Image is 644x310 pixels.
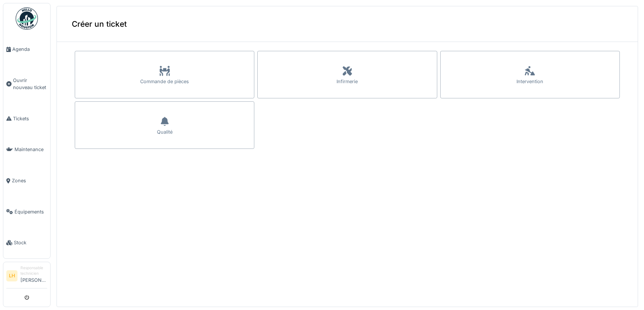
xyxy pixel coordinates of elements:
a: Tickets [3,103,50,134]
div: Commande de pièces [140,78,189,85]
div: Responsable technicien [20,265,47,277]
span: Stock [14,239,47,246]
span: Maintenance [15,146,47,153]
div: Intervention [516,78,543,85]
a: Maintenance [3,134,50,165]
a: Agenda [3,34,50,65]
a: Zones [3,165,50,196]
span: Équipements [15,208,47,215]
a: Équipements [3,196,50,228]
span: Zones [12,177,47,184]
span: Tickets [13,115,47,122]
div: Infirmerie [337,78,358,85]
a: Ouvrir nouveau ticket [3,65,50,103]
li: [PERSON_NAME] [20,265,47,287]
a: Stock [3,227,50,258]
img: Badge_color-CXgf-gQk.svg [16,7,38,30]
li: LH [6,270,17,281]
span: Agenda [12,46,47,53]
div: Créer un ticket [57,6,638,42]
a: LH Responsable technicien[PERSON_NAME] [6,265,47,288]
div: Qualité [157,128,173,136]
span: Ouvrir nouveau ticket [13,77,47,91]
